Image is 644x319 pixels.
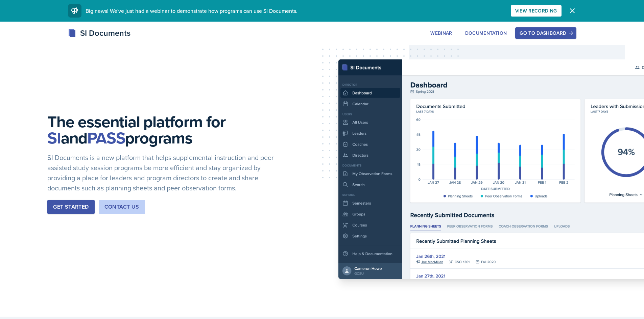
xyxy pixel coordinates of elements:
[426,27,456,39] button: Webinar
[515,8,557,14] div: View Recording
[99,200,145,214] button: Contact Us
[47,200,94,214] button: Get Started
[511,5,562,17] button: View Recording
[68,27,130,39] div: SI Documents
[461,27,511,39] button: Documentation
[465,30,507,36] div: Documentation
[53,203,89,211] div: Get Started
[520,30,572,36] div: Go to Dashboard
[430,30,452,36] div: Webinar
[104,203,139,211] div: Contact Us
[86,7,297,15] span: Big news! We've just had a webinar to demonstrate how programs can use SI Documents.
[515,27,576,39] button: Go to Dashboard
